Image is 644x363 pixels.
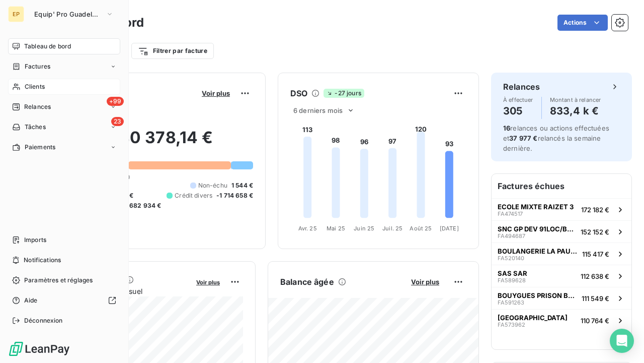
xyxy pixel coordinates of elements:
[492,174,631,198] h6: Factures échues
[202,89,230,97] span: Voir plus
[111,117,124,126] span: 23
[408,277,442,286] button: Voir plus
[498,225,577,233] span: SNC GP DEV 91LOC/BOULANGERIE KIAVUE ET FILS
[25,82,45,91] span: Clients
[131,43,214,59] button: Filtrer par facture
[327,225,345,232] tspan: Mai 25
[550,97,601,103] span: Montant à relancer
[503,124,609,152] span: relances ou actions effectuées et relancés la semaine dernière.
[503,97,533,103] span: À effectuer
[25,62,50,71] span: Factures
[610,329,634,353] div: Open Intercom Messenger
[498,299,524,306] span: FA591263
[410,225,432,232] tspan: Août 25
[298,225,317,232] tspan: Avr. 25
[581,272,609,280] span: 112 638 €
[498,233,525,239] span: FA494687
[8,292,120,309] a: Aide
[492,220,631,243] button: SNC GP DEV 91LOC/BOULANGERIE KIAVUE ET FILSFA494687152 152 €
[503,81,540,93] h6: Relances
[126,201,162,210] span: -682 934 €
[492,309,631,331] button: [GEOGRAPHIC_DATA]FA573962110 764 €
[498,203,574,211] span: ECOLE MIXTE RAIZET 3
[8,341,70,357] img: Logo LeanPay
[199,89,233,98] button: Voir plus
[509,134,537,142] span: 37 977 €
[411,278,439,286] span: Voir plus
[492,243,631,265] button: BOULANGERIE LA PAUSE GOURMANDEFA520140115 417 €
[498,255,524,261] span: FA520140
[175,191,212,200] span: Crédit divers
[550,103,601,119] h4: 833,4 k €
[354,225,374,232] tspan: Juin 25
[492,287,631,309] button: BOUYGUES PRISON BAIE MAHAULTFA591263111 549 €
[581,206,609,214] span: 172 182 €
[293,106,343,114] span: 6 derniers mois
[581,317,609,325] span: 110 764 €
[216,191,253,200] span: -1 714 658 €
[498,247,578,255] span: BOULANGERIE LA PAUSE GOURMANDE
[498,322,525,328] span: FA573962
[582,294,609,302] span: 111 549 €
[581,228,609,236] span: 152 152 €
[498,291,578,299] span: BOUYGUES PRISON BAIE MAHAULT
[193,277,223,286] button: Voir plus
[34,10,102,18] span: Equip' Pro Guadeloupe
[24,296,38,305] span: Aide
[382,225,403,232] tspan: Juil. 25
[280,276,334,288] h6: Balance âgée
[24,235,46,245] span: Imports
[582,250,609,258] span: 115 417 €
[503,124,510,132] span: 16
[498,277,526,283] span: FA589628
[440,225,459,232] tspan: [DATE]
[231,181,253,190] span: 1 544 €
[24,316,63,325] span: Déconnexion
[498,314,568,322] span: [GEOGRAPHIC_DATA]
[492,265,631,287] button: SAS SARFA589628112 638 €
[324,89,364,98] span: -27 jours
[492,198,631,220] button: ECOLE MIXTE RAIZET 3FA474517172 182 €
[498,211,523,217] span: FA474517
[8,6,24,22] div: EP
[24,42,71,51] span: Tableau de bord
[196,279,220,286] span: Voir plus
[198,181,227,190] span: Non-échu
[557,15,608,31] button: Actions
[24,256,61,265] span: Notifications
[57,128,253,158] h2: 1 840 378,14 €
[25,123,46,132] span: Tâches
[24,102,51,111] span: Relances
[107,97,124,106] span: +99
[503,103,533,119] h4: 305
[290,87,307,99] h6: DSO
[25,143,55,152] span: Paiements
[498,269,527,277] span: SAS SAR
[24,276,93,285] span: Paramètres et réglages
